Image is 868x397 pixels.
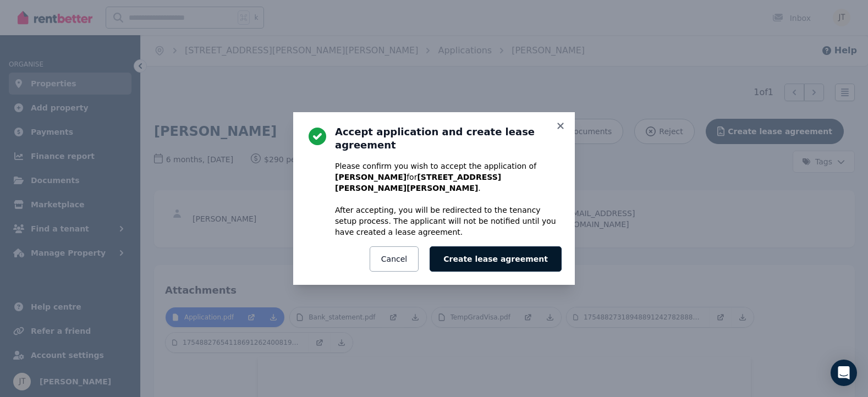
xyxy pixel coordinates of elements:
[831,360,857,386] div: Open Intercom Messenger
[430,246,562,272] button: Create lease agreement
[335,161,562,238] p: Please confirm you wish to accept the application of for . After accepting, you will be redirecte...
[370,246,419,272] button: Cancel
[335,173,406,181] b: [PERSON_NAME]
[335,125,562,152] h3: Accept application and create lease agreement
[335,173,501,192] b: [STREET_ADDRESS][PERSON_NAME][PERSON_NAME]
